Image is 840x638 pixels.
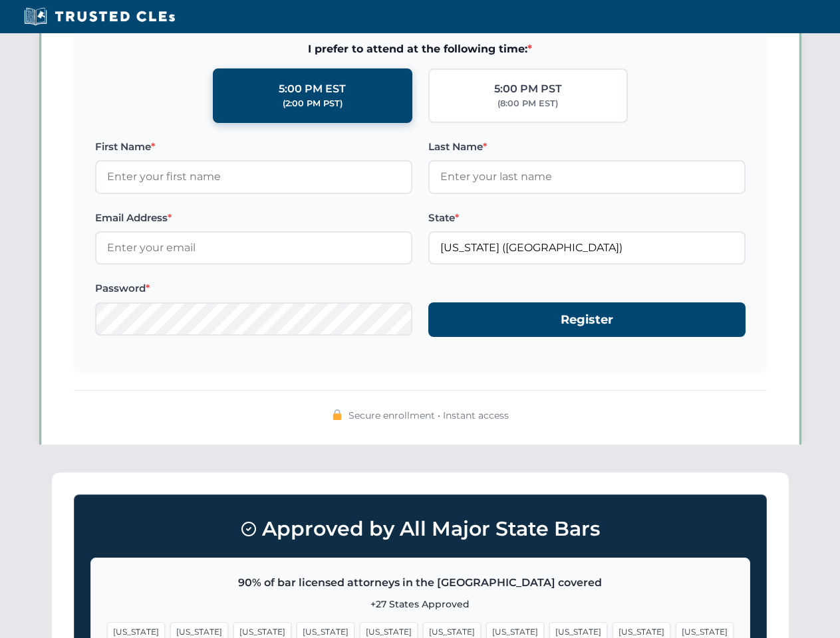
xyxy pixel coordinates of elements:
[95,160,412,193] input: Enter your first name
[428,160,746,193] input: Enter your last name
[107,597,734,611] p: +27 States Approved
[95,231,412,265] input: Enter your email
[428,139,746,155] label: Last Name
[332,409,343,420] img: 🔒
[107,574,734,591] p: 90% of bar licensed attorneys in the [GEOGRAPHIC_DATA] covered
[428,231,746,265] input: Arizona (AZ)
[20,7,179,27] img: Trusted CLEs
[90,511,750,547] h3: Approved by All Major State Bars
[95,139,412,155] label: First Name
[279,80,346,98] div: 5:00 PM EST
[283,97,343,110] div: (2:00 PM PST)
[497,97,558,110] div: (8:00 PM EST)
[349,408,509,423] span: Secure enrollment • Instant access
[95,210,412,226] label: Email Address
[428,302,746,338] button: Register
[95,41,746,58] span: I prefer to attend at the following time:
[428,210,746,226] label: State
[494,80,562,98] div: 5:00 PM PST
[95,280,412,296] label: Password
